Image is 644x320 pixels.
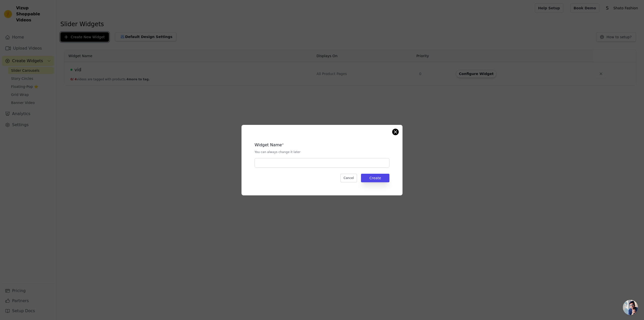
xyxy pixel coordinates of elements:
button: Close modal [392,129,398,135]
button: Cancel [340,174,357,182]
legend: Widget Name [255,142,282,148]
a: Open chat [623,300,638,315]
button: Create [361,174,389,182]
p: You can always change it later [255,150,389,154]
